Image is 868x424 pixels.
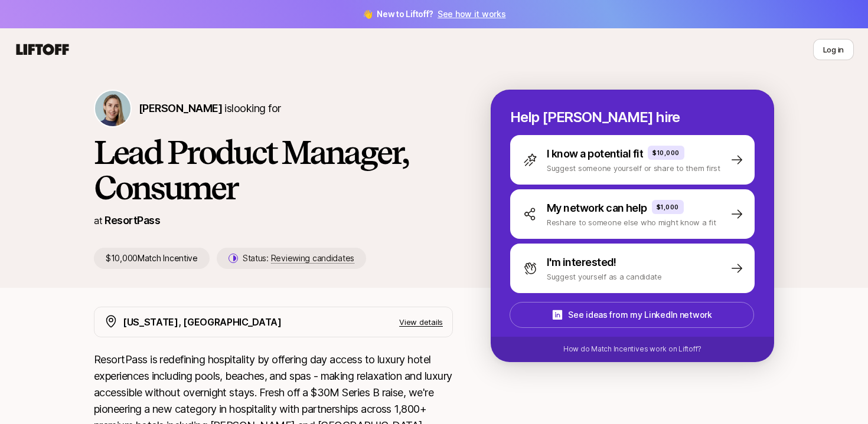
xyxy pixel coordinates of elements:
p: $10,000 Match Incentive [94,248,210,269]
p: Reshare to someone else who might know a fit [547,216,716,228]
p: Suggest someone yourself or share to them first [547,162,720,174]
p: How do Match Incentives work on Liftoff? [563,344,701,354]
span: [PERSON_NAME] [139,102,222,114]
p: is looking for [139,100,280,117]
h1: Lead Product Manager, Consumer [94,134,453,205]
button: See ideas from my LinkedIn network [510,302,754,328]
a: ResortPass [105,214,160,226]
p: Help [PERSON_NAME] hire [510,109,755,126]
p: My network can help [547,200,647,216]
p: View details [399,316,443,328]
a: See how it works [438,9,506,19]
p: $10,000 [652,148,680,157]
p: [US_STATE], [GEOGRAPHIC_DATA] [123,314,282,330]
p: See ideas from my LinkedIn network [568,308,712,322]
button: Log in [813,39,854,60]
span: 👋 New to Liftoff? [363,7,506,21]
img: Amy Krym [95,91,130,126]
span: Reviewing candidates [271,253,354,264]
p: Status: [243,251,354,265]
p: I know a potential fit [547,146,643,162]
p: Suggest yourself as a candidate [547,271,662,282]
p: at [94,213,102,228]
p: I'm interested! [547,254,616,271]
p: $1,000 [657,202,679,212]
